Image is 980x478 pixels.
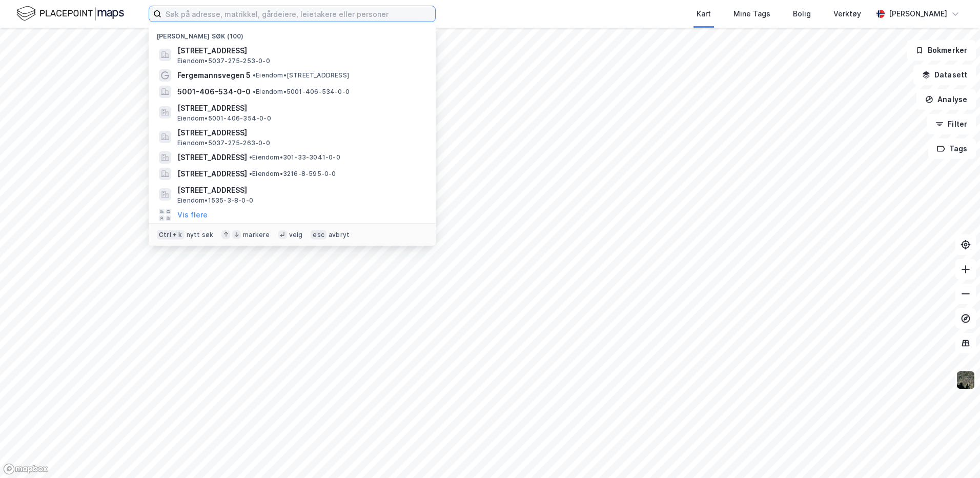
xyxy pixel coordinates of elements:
div: esc [311,230,326,240]
span: [STREET_ADDRESS] [177,184,423,196]
span: Eiendom • 5001-406-534-0-0 [253,88,350,96]
div: avbryt [329,231,350,239]
span: Eiendom • 1535-3-8-0-0 [177,196,253,205]
span: • [249,153,252,161]
span: Eiendom • [STREET_ADDRESS] [253,71,349,79]
div: velg [289,231,303,239]
span: Eiendom • 5001-406-354-0-0 [177,114,271,123]
span: • [253,71,256,79]
span: [STREET_ADDRESS] [177,151,247,164]
span: 5001-406-534-0-0 [177,86,251,98]
div: Verktøy [833,8,861,20]
span: Eiendom • 3216-8-595-0-0 [249,170,336,178]
iframe: Chat Widget [929,429,980,478]
div: Kart [697,8,711,20]
div: nytt søk [187,231,214,239]
img: logo.f888ab2527a4732fd821a326f86c7f29.svg [16,5,124,23]
div: Kontrollprogram for chat [929,429,980,478]
div: [PERSON_NAME] søk (100) [149,24,436,43]
span: Eiendom • 5037-275-263-0-0 [177,139,270,147]
input: Søk på adresse, matrikkel, gårdeiere, leietakere eller personer [161,6,435,22]
span: • [253,88,256,95]
div: Ctrl + k [157,230,185,240]
div: markere [243,231,270,239]
span: Eiendom • 301-33-3041-0-0 [249,153,340,162]
span: [STREET_ADDRESS] [177,127,423,139]
div: Mine Tags [733,8,770,20]
span: Fergemannsvegen 5 [177,69,251,82]
span: [STREET_ADDRESS] [177,45,423,57]
span: [STREET_ADDRESS] [177,168,247,180]
div: [PERSON_NAME] [889,8,947,20]
span: • [249,170,252,177]
button: Vis flere [177,209,208,221]
span: [STREET_ADDRESS] [177,102,423,114]
span: Eiendom • 5037-275-253-0-0 [177,57,270,65]
div: Bolig [793,8,811,20]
